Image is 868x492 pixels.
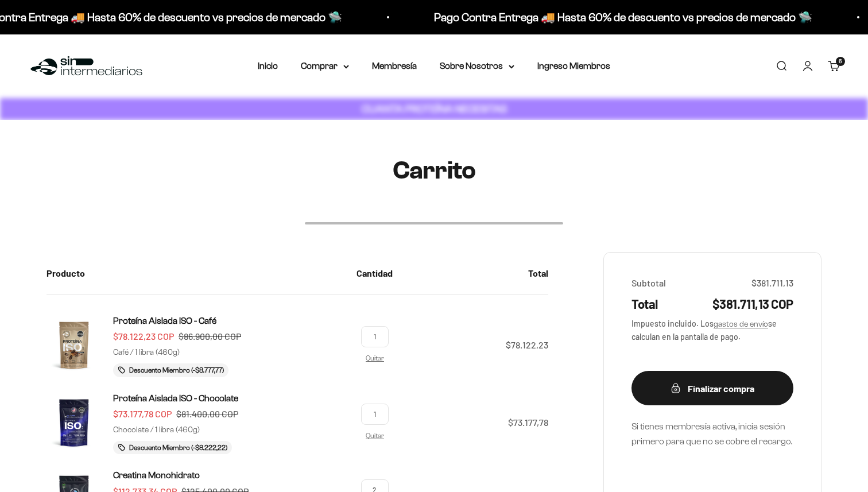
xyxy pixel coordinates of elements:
a: Ingreso Miembros [537,61,610,71]
span: $381.711,13 COP [712,295,793,313]
span: Creatina Monohidrato [113,470,200,480]
img: Proteína Aislada ISO - Chocolate [46,395,102,450]
button: Finalizar compra [631,371,793,405]
a: Inicio [258,61,278,71]
span: Total [631,295,658,313]
img: Proteína Aislada ISO - Café [46,317,102,373]
a: Membresía [372,61,417,71]
summary: Sobre Nosotros [440,59,514,73]
p: Café / 1 libra (460g) [113,346,180,359]
th: Producto [46,252,347,295]
compare-at-price: $81.400,00 COP [176,406,238,421]
p: Pago Contra Entrega 🚚 Hasta 60% de descuento vs precios de mercado 🛸 [434,8,812,26]
h1: Carrito [393,157,475,184]
span: Proteína Aislada ISO - Café [113,316,216,326]
span: Subtotal [631,276,666,290]
sale-price: $73.177,78 COP [113,406,172,421]
input: Cambiar cantidad [361,404,389,425]
a: Eliminar Proteína Aislada ISO - Café - Café / 1 libra (460g) [366,354,384,362]
summary: Comprar [301,59,349,73]
a: Proteína Aislada ISO - Café [113,313,241,328]
span: 6 [839,59,842,64]
th: Total [402,252,548,295]
li: Descuento Miembro (-$8.777,77) [113,363,228,377]
span: Impuesto incluido. Los se calculan en la pantalla de pago. [631,317,793,344]
span: Proteína Aislada ISO - Chocolate [113,393,238,403]
p: Chocolate / 1 libra (460g) [113,424,200,436]
compare-at-price: $86.900,00 COP [179,329,241,344]
a: Proteína Aislada ISO - Chocolate [113,391,238,406]
th: Cantidad [347,252,402,295]
sale-price: $78.122,23 COP [113,329,174,344]
strong: CUANTA PROTEÍNA NECESITAS [362,103,507,115]
td: $78.122,23 [402,295,548,390]
p: Si tienes membresía activa, inicia sesión primero para que no se cobre el recargo. [631,419,793,448]
a: gastos de envío [714,320,768,328]
a: Eliminar Proteína Aislada ISO - Chocolate - Chocolate / 1 libra (460g) [366,432,384,439]
div: Finalizar compra [654,381,770,396]
li: Descuento Miembro (-$8.222,22) [113,441,232,454]
input: Cambiar cantidad [361,326,389,347]
span: $381.711,13 [751,276,793,290]
td: $73.177,78 [402,391,548,468]
a: Creatina Monohidrato [113,468,249,483]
